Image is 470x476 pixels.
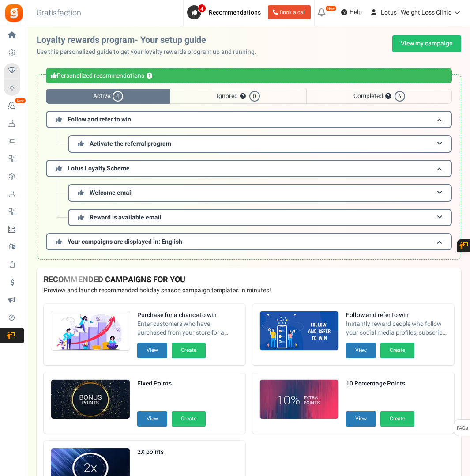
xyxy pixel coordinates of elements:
[51,311,130,351] img: Recommended Campaigns
[90,139,171,148] span: Activate the referral program
[90,188,133,197] span: Welcome email
[137,311,238,320] strong: Purchase for a chance to win
[347,8,362,17] span: Help
[46,89,170,104] span: Active
[68,237,182,246] span: Your campaigns are displayed in: English
[137,448,206,457] strong: 2X points
[68,164,130,173] span: Lotus Loyalty Scheme
[137,343,167,358] button: View
[392,35,461,52] a: View my campaign
[4,98,24,113] a: New
[260,380,338,419] img: Recommended Campaigns
[306,89,452,104] span: Completed
[240,94,246,99] button: ?
[380,343,414,358] button: Create
[346,379,414,388] strong: 10 Percentage Points
[346,320,447,337] span: Instantly reward people who follow your social media profiles, subscribe to your newsletters and ...
[456,420,468,437] span: FAQs
[187,5,264,19] a: 4 Recommendations
[4,3,24,23] img: Gratisfaction
[44,286,454,295] p: Preview and launch recommended holiday season campaign templates in minutes!
[172,411,206,427] button: Create
[395,91,405,102] span: 6
[147,73,152,79] button: ?
[346,311,447,320] strong: Follow and refer to win
[325,5,337,11] em: New
[338,5,365,19] a: Help
[90,213,162,222] span: Reward is available email
[44,276,454,284] h4: RECOMMENDED CAMPAIGNS FOR YOU
[380,411,414,427] button: Create
[68,115,131,124] span: Follow and refer to win
[172,343,206,358] button: Create
[209,8,261,17] span: Recommendations
[37,35,263,45] h2: Loyalty rewards program- Your setup guide
[137,320,238,337] span: Enter customers who have purchased from your store for a chance to win. Increase sales and AOV.
[346,411,376,427] button: View
[137,411,167,427] button: View
[260,311,338,351] img: Recommended Campaigns
[170,89,306,104] span: Ignored
[346,343,376,358] button: View
[26,4,91,22] h3: Gratisfaction
[381,8,451,17] span: Lotus | Weight Loss Clinic
[113,91,123,102] span: 4
[51,380,130,419] img: Recommended Campaigns
[15,98,26,104] em: New
[46,68,452,83] div: Personalized recommendations
[37,48,263,57] p: Use this personalized guide to get your loyalty rewards program up and running.
[198,4,206,13] span: 4
[385,94,391,99] button: ?
[137,379,206,388] strong: Fixed Points
[249,91,260,102] span: 0
[268,5,311,19] a: Book a call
